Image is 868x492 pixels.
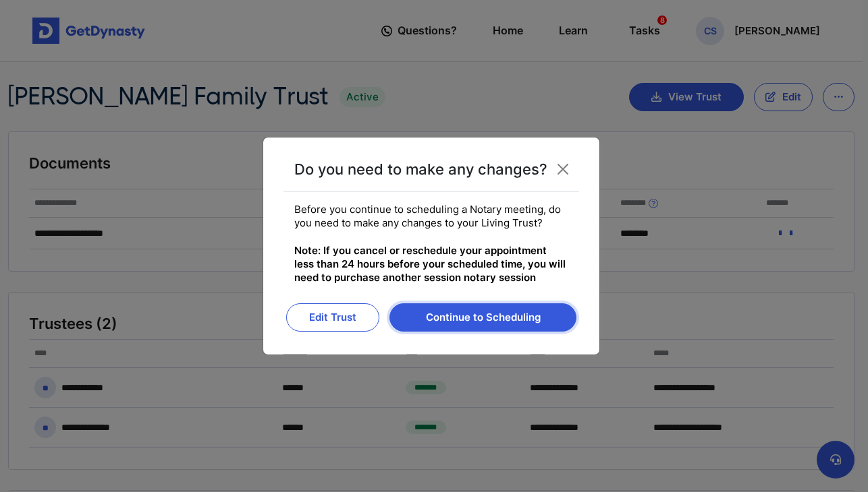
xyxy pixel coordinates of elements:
div: Do you need to make any changes? [294,158,547,181]
fieldset: Before you continue to scheduling a Notary meeting, do you need to make any changes to your Livin... [294,203,568,285]
button: Edit Trust [286,303,379,332]
button: Close [552,158,574,180]
span: Note: If you cancel or reschedule your appointment less than 24 hours before your scheduled time,... [294,244,566,284]
button: Continue to Scheduling [389,303,576,332]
